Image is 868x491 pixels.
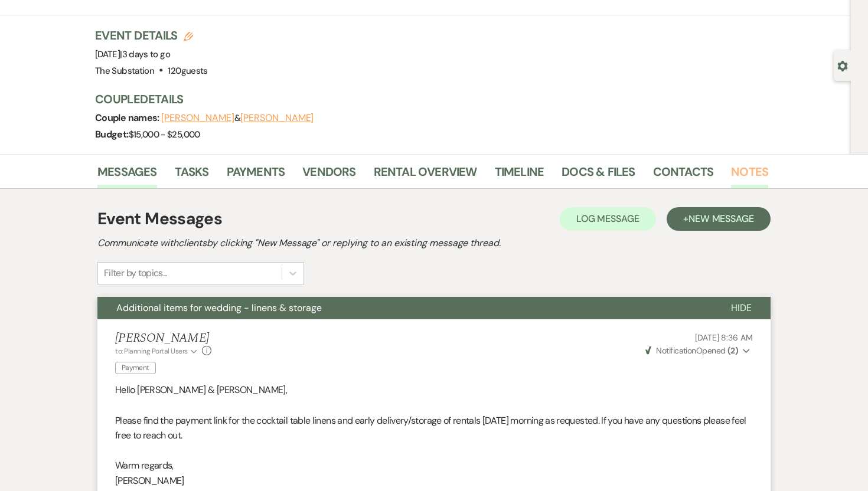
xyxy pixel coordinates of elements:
[695,332,753,343] span: [DATE] 8:36 AM
[116,302,322,314] span: Additional items for wedding - linens & storage
[240,113,314,123] button: [PERSON_NAME]
[731,162,768,188] a: Notes
[115,382,753,398] p: Hello [PERSON_NAME] & [PERSON_NAME],
[120,48,170,60] span: |
[667,207,771,231] button: +New Message
[95,91,756,107] h3: Couple Details
[656,345,696,356] span: Notification
[161,113,234,123] button: [PERSON_NAME]
[115,331,211,346] h5: [PERSON_NAME]
[712,297,771,319] button: Hide
[104,266,167,280] div: Filter by topics...
[161,112,314,124] span: &
[302,162,355,188] a: Vendors
[95,65,154,77] span: The Substation
[227,162,285,188] a: Payments
[115,346,188,356] span: to: Planning Portal Users
[731,302,752,314] span: Hide
[97,297,712,319] button: Additional items for wedding - linens & storage
[560,207,656,231] button: Log Message
[115,458,753,473] p: Warm regards,
[115,473,753,489] p: [PERSON_NAME]
[115,346,199,356] button: to: Planning Portal Users
[95,128,129,140] span: Budget:
[495,162,544,188] a: Timeline
[129,129,200,140] span: $15,000 - $25,000
[653,162,714,188] a: Contacts
[97,207,222,231] h1: Event Messages
[115,362,156,374] span: Payment
[644,345,753,357] button: NotificationOpened (2)
[688,212,754,225] span: New Message
[837,60,848,71] button: Open lead details
[95,112,161,124] span: Couple names:
[168,65,207,77] span: 120 guests
[115,413,753,443] p: Please find the payment link for the cocktail table linens and early delivery/storage of rentals ...
[562,162,635,188] a: Docs & Files
[645,345,738,356] span: Opened
[175,162,209,188] a: Tasks
[727,345,738,356] strong: ( 2 )
[576,212,639,225] span: Log Message
[95,27,208,44] h3: Event Details
[95,48,170,60] span: [DATE]
[97,236,771,250] h2: Communicate with clients by clicking "New Message" or replying to an existing message thread.
[374,162,477,188] a: Rental Overview
[97,162,157,188] a: Messages
[122,48,170,60] span: 3 days to go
